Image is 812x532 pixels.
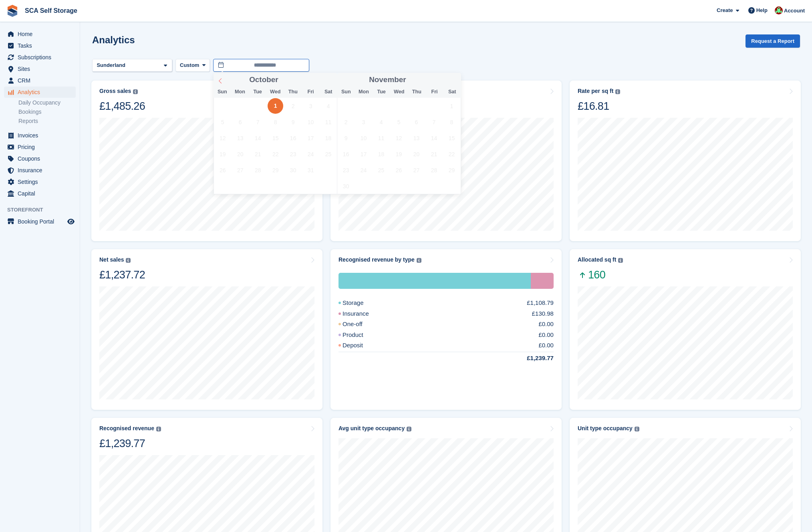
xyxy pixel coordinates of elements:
[426,162,442,178] span: November 28, 2025
[268,130,283,146] span: October 15, 2025
[133,89,138,94] img: icon-info-grey-7440780725fd019a000dd9b08b2336e03edf1995a4989e88bcd33f0948082b44.svg
[4,28,76,40] a: menu
[4,40,76,51] a: menu
[250,146,266,162] span: October 21, 2025
[538,320,554,329] div: £0.00
[18,130,66,141] span: Invoices
[508,354,554,363] div: £1,239.77
[250,114,266,130] span: October 7, 2025
[18,40,66,51] span: Tasks
[339,341,382,350] div: Deposit
[4,176,76,187] a: menu
[444,130,459,146] span: November 15, 2025
[232,114,248,130] span: October 6, 2025
[285,114,301,130] span: October 9, 2025
[408,89,425,95] span: Thu
[426,130,442,146] span: November 14, 2025
[232,162,248,178] span: October 27, 2025
[391,146,407,162] span: November 19, 2025
[66,217,76,226] a: Preview store
[338,178,354,194] span: November 30, 2025
[6,5,18,17] img: stora-icon-8386f47178a22dfd0bd8f6a31ec36ba5ce8667c1dd55bd0f319d3a0aa187defe.svg
[578,425,633,432] div: Unit type occupancy
[18,188,66,199] span: Capital
[18,117,76,125] a: Reports
[373,114,389,130] span: November 4, 2025
[232,130,248,146] span: October 13, 2025
[417,258,421,263] img: icon-info-grey-7440780725fd019a000dd9b08b2336e03edf1995a4989e88bcd33f0948082b44.svg
[425,89,443,95] span: Fri
[22,4,81,17] a: SCA Self Storage
[409,146,424,162] span: November 20, 2025
[4,87,76,98] a: menu
[268,146,283,162] span: October 22, 2025
[339,330,383,340] div: Product
[320,98,336,114] span: October 4, 2025
[338,130,354,146] span: November 9, 2025
[578,99,620,113] div: £16.81
[338,162,354,178] span: November 23, 2025
[214,89,231,95] span: Sun
[18,99,76,107] a: Daily Occupancy
[303,130,318,146] span: October 17, 2025
[339,256,415,263] div: Recognised revenue by type
[373,89,390,95] span: Tue
[538,330,554,340] div: £0.00
[4,141,76,153] a: menu
[339,309,388,318] div: Insurance
[92,34,135,45] h2: Analytics
[303,98,318,114] span: October 3, 2025
[356,146,371,162] span: November 17, 2025
[285,162,301,178] span: October 30, 2025
[338,114,354,130] span: November 2, 2025
[356,130,371,146] span: November 10, 2025
[303,146,318,162] span: October 24, 2025
[320,130,336,146] span: October 18, 2025
[18,108,76,116] a: Bookings
[266,89,284,95] span: Wed
[18,165,66,176] span: Insurance
[285,146,301,162] span: October 23, 2025
[391,114,407,130] span: November 5, 2025
[18,153,66,164] span: Coupons
[18,52,66,63] span: Subscriptions
[356,114,371,130] span: November 3, 2025
[444,162,459,178] span: November 29, 2025
[18,216,66,227] span: Booking Portal
[444,146,459,162] span: November 22, 2025
[373,146,389,162] span: November 18, 2025
[18,28,66,40] span: Home
[409,162,424,178] span: November 27, 2025
[339,298,383,308] div: Storage
[285,98,301,114] span: October 2, 2025
[578,88,613,95] div: Rate per sq ft
[409,130,424,146] span: November 13, 2025
[339,273,531,289] div: Storage
[320,146,336,162] span: October 25, 2025
[278,76,304,84] input: Year
[268,98,283,114] span: October 1, 2025
[303,162,318,178] span: October 31, 2025
[4,75,76,86] a: menu
[532,309,554,318] div: £130.98
[4,165,76,176] a: menu
[285,130,301,146] span: October 16, 2025
[250,162,266,178] span: October 28, 2025
[320,114,336,130] span: October 11, 2025
[215,114,230,130] span: October 5, 2025
[775,6,783,14] img: Dale Chapman
[538,341,554,350] div: £0.00
[126,258,131,263] img: icon-info-grey-7440780725fd019a000dd9b08b2336e03edf1995a4989e88bcd33f0948082b44.svg
[303,114,318,130] span: October 10, 2025
[4,153,76,164] a: menu
[249,89,266,95] span: Tue
[99,99,145,113] div: £1,485.26
[99,437,161,450] div: £1,239.77
[18,75,66,86] span: CRM
[250,130,266,146] span: October 14, 2025
[268,162,283,178] span: October 29, 2025
[4,63,76,75] a: menu
[746,34,800,48] button: Request a Report
[4,52,76,63] a: menu
[4,188,76,199] a: menu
